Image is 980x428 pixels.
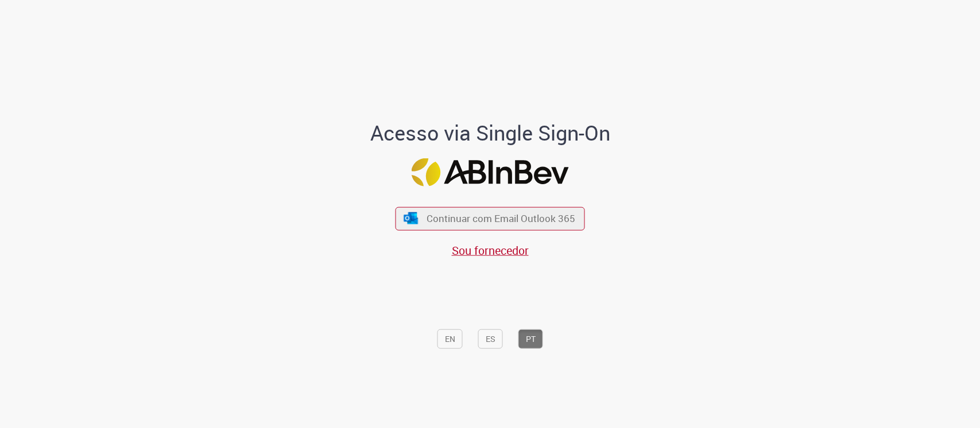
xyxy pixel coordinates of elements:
[412,158,569,186] img: Logo ABInBev
[427,212,575,225] span: Continuar com Email Outlook 365
[437,329,463,348] button: EN
[402,212,419,224] img: ícone Azure/Microsoft 360
[331,122,649,145] h1: Acesso via Single Sign-On
[518,329,543,348] button: PT
[452,242,529,258] a: Sou fornecedor
[396,207,585,230] button: ícone Azure/Microsoft 360 Continuar com Email Outlook 365
[478,329,503,348] button: ES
